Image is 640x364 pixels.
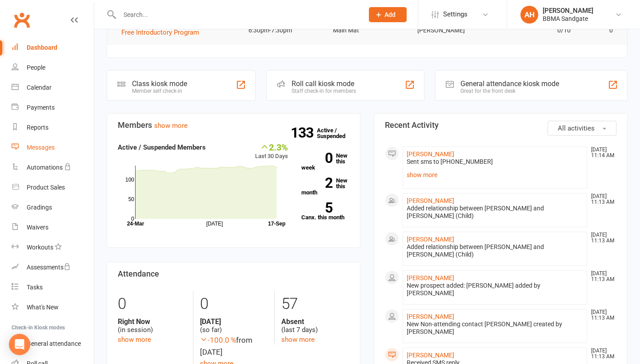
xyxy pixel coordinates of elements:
time: [DATE] 11:13 AM [587,309,616,321]
button: Free Introductory Program [121,27,205,38]
a: 5Canx. this month [301,202,349,220]
span: Free Introductory Program [121,28,199,36]
td: 0/10 [494,20,578,41]
div: Last 30 Days [255,142,288,161]
div: Added relationship between [PERSON_NAME] and [PERSON_NAME] (Child) [407,243,583,258]
a: Workouts [12,237,94,257]
div: Reports [27,124,48,131]
a: 0New this week [301,153,349,170]
div: Assessments [27,264,71,271]
div: 0 [118,291,186,317]
button: Add [369,7,407,22]
div: (in session) [118,317,186,334]
span: Sent sms to [PHONE_NUMBER] [407,158,493,165]
a: Assessments [12,257,94,277]
div: Tasks [27,284,43,291]
div: Great for the front desk [460,88,559,94]
h3: Members [118,121,349,130]
a: [PERSON_NAME] [407,274,454,281]
div: New Non-attending contact [PERSON_NAME] created by [PERSON_NAME] [407,320,583,336]
a: Waivers [12,218,94,237]
strong: 5 [301,201,332,214]
a: [PERSON_NAME] [407,197,454,204]
a: Reports [12,118,94,138]
div: Added relationship between [PERSON_NAME] and [PERSON_NAME] (Child) [407,205,583,220]
td: 0 [579,20,621,41]
strong: 2 [301,176,332,190]
time: [DATE] 11:13 AM [587,194,616,205]
a: show more [118,336,151,344]
input: Search... [117,8,357,21]
a: 2New this month [301,178,349,195]
div: Workouts [27,244,53,251]
td: [PERSON_NAME] [409,20,494,41]
div: [PERSON_NAME] [543,7,593,15]
a: Dashboard [12,38,94,58]
div: 2.3% [255,142,288,152]
div: Dashboard [27,44,57,51]
span: All activities [558,124,595,132]
div: Open Intercom Messenger [9,334,30,355]
strong: [DATE] [200,317,268,326]
strong: 0 [301,151,332,165]
div: What's New [27,304,59,311]
button: All activities [548,121,616,136]
span: Add [384,11,396,18]
time: [DATE] 11:13 AM [587,232,616,244]
div: Member self check-in [132,88,187,94]
a: Product Sales [12,178,94,198]
div: (last 7 days) [281,317,349,334]
a: show more [154,122,188,130]
div: (so far) [200,317,268,334]
span: -100.0 % [200,336,236,344]
strong: Right Now [118,317,186,326]
a: Clubworx [11,9,33,31]
a: Payments [12,98,94,118]
a: General attendance kiosk mode [12,334,94,354]
time: [DATE] 11:13 AM [587,348,616,360]
div: Roll call kiosk mode [292,79,356,88]
div: People [27,64,45,71]
time: [DATE] 11:13 AM [587,271,616,282]
div: AH [520,6,538,24]
div: Class kiosk mode [132,79,187,88]
div: BBMA Sandgate [543,15,593,23]
time: [DATE] 11:14 AM [587,147,616,158]
div: Product Sales [27,184,65,191]
a: Calendar [12,78,94,98]
div: from [DATE] [200,334,268,358]
div: New prospect added: [PERSON_NAME] added by [PERSON_NAME] [407,282,583,297]
div: 0 [200,291,268,317]
a: [PERSON_NAME] [407,236,454,243]
div: Calendar [27,84,52,91]
td: Main Mat [325,20,409,41]
div: General attendance kiosk mode [460,79,559,88]
a: Gradings [12,198,94,218]
strong: Active / Suspended Members [118,143,206,151]
strong: Absent [281,317,349,326]
h3: Attendance [118,269,349,278]
a: Messages [12,138,94,158]
a: Automations [12,158,94,178]
a: show more [407,169,583,181]
div: General attendance [27,340,81,347]
a: [PERSON_NAME] [407,352,454,359]
a: What's New [12,297,94,317]
a: People [12,58,94,78]
a: [PERSON_NAME] [407,150,454,158]
a: show more [281,336,315,344]
div: Automations [27,164,63,171]
span: Settings [443,4,468,24]
div: Payments [27,104,55,111]
div: Staff check-in for members [292,88,356,94]
strong: 133 [291,126,317,139]
a: [PERSON_NAME] [407,313,454,320]
a: Tasks [12,277,94,297]
div: Waivers [27,224,48,231]
div: Gradings [27,204,52,211]
td: 6:30pm-7:30pm [240,20,325,41]
a: 133Active / Suspended [317,121,356,146]
div: Messages [27,144,55,151]
div: 57 [281,291,349,317]
h3: Recent Activity [385,121,616,130]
